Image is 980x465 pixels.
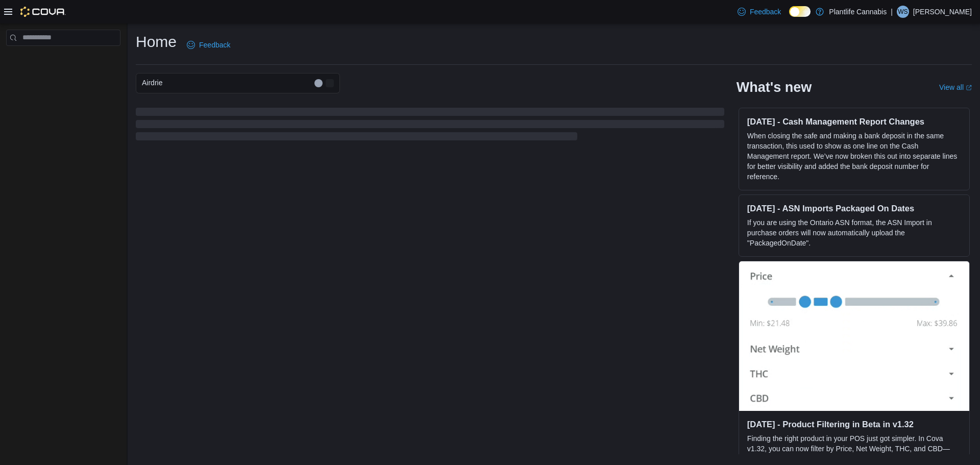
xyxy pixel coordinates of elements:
[939,83,972,91] a: View allExternal link
[20,7,66,17] img: Cova
[891,6,893,18] p: |
[142,77,162,89] span: Airdrie
[913,6,972,18] p: [PERSON_NAME]
[199,40,230,50] span: Feedback
[750,7,781,17] span: Feedback
[966,85,972,91] svg: External link
[314,79,323,87] button: Clear input
[6,48,120,72] nav: Complex example
[183,35,234,55] a: Feedback
[789,17,790,17] span: Dark Mode
[136,110,724,142] span: Loading
[747,203,961,213] h3: [DATE] - ASN Imports Packaged On Dates
[897,6,909,18] div: Wyatt Seitz
[747,419,961,429] h3: [DATE] - Product Filtering in Beta in v1.32
[733,2,785,22] a: Feedback
[829,6,887,18] p: Plantlife Cannabis
[747,131,961,182] p: When closing the safe and making a bank deposit in the same transaction, this used to show as one...
[747,116,961,127] h3: [DATE] - Cash Management Report Changes
[898,6,908,18] span: WS
[737,79,812,95] h2: What's new
[747,217,961,248] p: If you are using the Ontario ASN format, the ASN Import in purchase orders will now automatically...
[136,32,177,52] h1: Home
[789,6,811,17] input: Dark Mode
[326,79,334,87] button: Open list of options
